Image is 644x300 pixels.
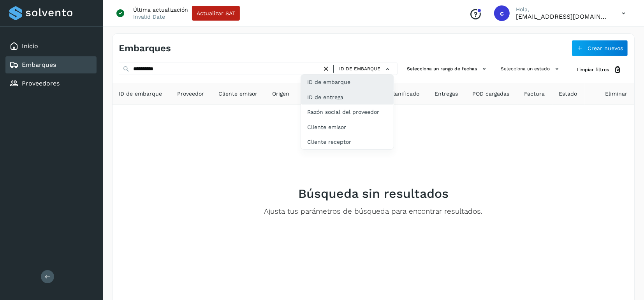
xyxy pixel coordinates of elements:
a: Embarques [22,61,56,68]
p: Invalid Date [133,13,165,20]
div: Embarques [5,56,97,73]
p: cavila@niagarawater.com [516,13,609,20]
span: Actualizar SAT [197,10,235,16]
div: Inicio [5,38,97,55]
div: Cliente emisor [301,120,394,134]
div: ID de embarque [301,75,394,89]
button: Actualizar SAT [192,6,240,21]
a: Proveedores [22,80,60,87]
div: ID de entrega [301,90,394,105]
p: Hola, [516,6,609,13]
a: Inicio [22,42,38,50]
div: Proveedores [5,75,97,92]
div: Cliente receptor [301,134,394,149]
p: Última actualización [133,6,188,13]
div: Razón social del proveedor [301,105,394,119]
